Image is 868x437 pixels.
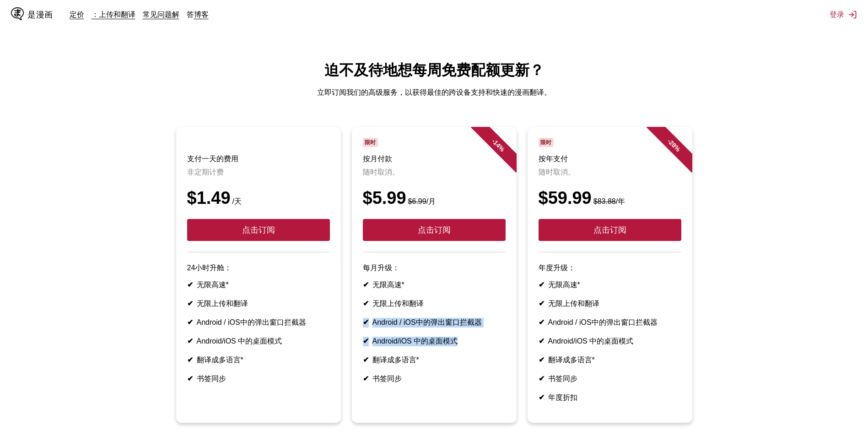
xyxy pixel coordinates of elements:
[539,318,681,328] li: Android / iOS中的弹出窗口拦截器
[593,197,616,205] s: $83.88
[539,337,545,345] b: ✔
[187,263,330,273] p: 24小时升舱：
[470,118,525,173] div: - %
[231,197,242,205] small: /天
[539,393,681,403] li: 年度折扣
[363,280,506,290] li: 无限高速*
[539,138,554,147] span: 限时
[187,299,330,309] li: 无限上传和翻译
[187,356,193,364] b: ✔
[539,280,681,290] li: 无限高速*
[830,10,857,20] button: 登录
[7,60,861,81] h1: 迫不及待地想每周免费配额更新？
[187,318,193,326] b: ✔
[363,188,506,208] div: $5.99
[187,337,193,345] b: ✔
[539,281,545,289] b: ✔
[143,10,179,19] a: 常见问题解
[11,7,24,20] img: IsManga 标志
[187,337,330,346] li: Android/iOS 中的桌面模式
[363,154,506,164] h3: 按月付款
[539,219,681,241] button: 点击订阅
[539,168,681,177] p: 随时取消。
[830,10,844,20] font: 登录
[11,7,70,22] a: IsManga 标志是漫画
[187,154,330,164] h3: 支付一天的费用
[539,318,545,326] b: ✔
[7,88,861,98] p: 立即订阅我们的高级服务，以获得最佳的跨设备支持和快速的漫画翻译。
[406,197,436,205] small: /月
[539,337,681,346] li: Android/iOS 中的桌面模式
[539,375,545,382] b: ✔
[668,139,678,149] font: 28
[363,219,506,241] button: 点击订阅
[363,337,369,345] b: ✔
[539,263,681,273] p: 年度升级：
[539,393,545,401] b: ✔
[848,10,857,19] img: 登出
[27,9,53,20] div: 是漫画
[187,219,330,241] button: 点击订阅
[539,299,681,309] li: 无限上传和翻译
[187,281,193,289] b: ✔
[70,10,84,19] a: 定价
[187,318,330,328] li: Android / iOS中的弹出窗口拦截器
[539,355,681,365] li: 翻译成多语言*
[187,375,193,382] b: ✔
[646,118,701,173] div: - %
[363,168,506,177] p: 随时取消。
[187,300,193,307] b: ✔
[492,139,502,149] font: 14
[187,355,330,365] li: 翻译成多语言*
[363,318,369,326] b: ✔
[539,154,681,164] h3: 按年支付
[363,263,506,273] p: 每月升级：
[363,138,378,147] span: 限时
[363,281,369,289] b: ✔
[70,10,216,20] div: 答
[408,197,426,205] s: $6.99
[363,318,506,328] li: Android / iOS中的弹出窗口拦截器
[539,356,545,364] b: ✔
[539,300,545,307] b: ✔
[187,188,330,208] div: $1.49
[92,10,135,19] a: ：上传和翻译
[539,188,681,208] div: $59.99
[187,374,330,384] li: 书签同步
[187,280,330,290] li: 无限高速*
[363,299,506,309] li: 无限上传和翻译
[363,375,369,382] b: ✔
[363,355,506,365] li: 翻译成多语言*
[539,374,681,384] li: 书签同步
[363,300,369,307] b: ✔
[363,356,369,364] b: ✔
[363,374,506,384] li: 书签同步
[194,10,209,19] a: 博客
[363,337,506,346] li: Android/iOS 中的桌面模式
[592,197,625,205] small: /年
[187,168,330,177] p: 非定期计费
